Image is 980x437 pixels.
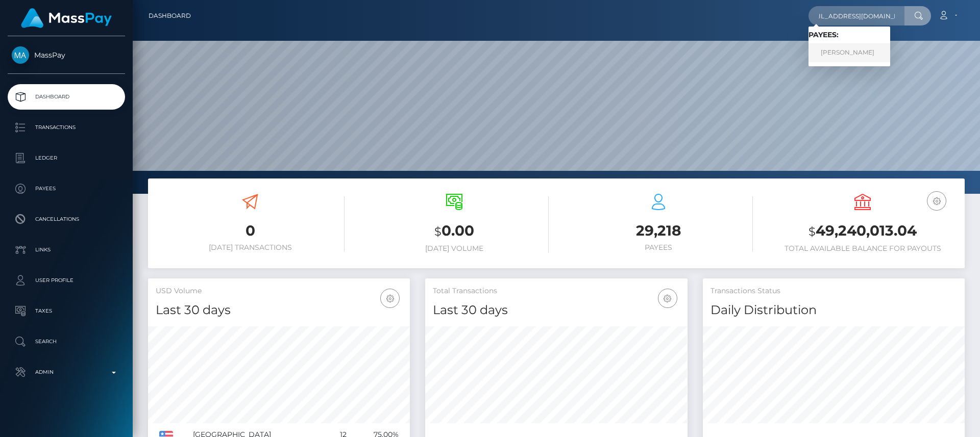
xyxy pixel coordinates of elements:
p: Admin [12,365,121,380]
h5: USD Volume [156,286,402,296]
a: Payees [8,176,125,201]
a: Dashboard [149,5,191,27]
p: Cancellations [12,212,121,227]
p: Transactions [12,120,121,135]
p: Links [12,242,121,258]
h4: Last 30 days [156,301,402,319]
h6: [DATE] Volume [360,244,549,253]
p: Search [12,334,121,349]
a: Dashboard [8,84,125,110]
img: MassPay Logo [21,8,112,28]
p: Payees [12,181,121,196]
p: User Profile [12,273,121,288]
p: Ledger [12,150,121,166]
p: Dashboard [12,89,121,105]
h3: 49,240,013.04 [768,221,957,242]
h6: [DATE] Transactions [156,243,345,252]
a: User Profile [8,268,125,293]
h4: Last 30 days [433,301,679,319]
a: Ledger [8,145,125,171]
p: Taxes [12,303,121,319]
h3: 0 [156,221,345,241]
a: Transactions [8,115,125,140]
span: MassPay [8,50,125,60]
h5: Total Transactions [433,286,679,296]
input: Search... [808,6,904,25]
a: Search [8,329,125,354]
small: $ [434,224,442,239]
a: Taxes [8,298,125,324]
img: MassPay [12,46,29,64]
small: $ [808,224,816,239]
a: Admin [8,359,125,385]
h3: 29,218 [564,221,753,241]
h6: Total Available Balance for Payouts [768,244,957,253]
a: [PERSON_NAME] [808,43,890,62]
h5: Transactions Status [710,286,957,296]
a: Cancellations [8,207,125,232]
a: Links [8,237,125,263]
h6: Payees [564,243,753,252]
h4: Daily Distribution [710,301,957,319]
h6: Payees: [808,31,890,39]
h3: 0.00 [360,221,549,242]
